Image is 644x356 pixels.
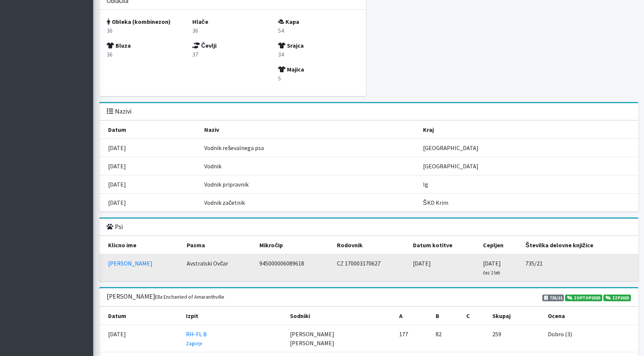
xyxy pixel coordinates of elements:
[99,139,200,157] td: [DATE]
[200,121,418,139] th: Naziv
[192,50,272,59] p: 37
[107,42,131,49] strong: Bluza
[285,325,395,352] td: [PERSON_NAME] [PERSON_NAME]
[255,254,332,282] td: 945000006089618
[107,26,187,35] p: 36
[192,42,217,49] strong: Čevlji
[521,236,638,254] th: Številka delovne knjižice
[278,66,304,73] strong: Majica
[543,307,638,325] th: Ocena
[182,236,255,254] th: Pasma
[186,330,207,347] a: RH-FL B Zagorje
[419,194,638,212] td: ŠKD Krim
[107,293,224,301] h3: [PERSON_NAME]
[99,325,181,352] td: [DATE]
[255,236,332,254] th: Mikročip
[278,42,304,49] strong: Srajca
[200,157,418,175] td: Vodnik
[431,325,462,352] td: 82
[521,254,638,282] td: 735/21
[488,307,544,325] th: Skupaj
[419,121,638,139] th: Kraj
[395,325,431,352] td: 177
[200,175,418,194] td: Vodnik pripravnik
[542,295,564,301] span: 735/21
[182,254,255,282] td: Avstralski Ovčar
[107,50,187,59] p: 36
[200,194,418,212] td: Vodnik začetnik
[565,295,602,301] a: ZOPTOP2025
[99,121,200,139] th: Datum
[107,18,171,25] strong: Obleka (kombinezon)
[332,254,408,282] td: CZ 170003170627
[99,307,181,325] th: Datum
[395,307,431,325] th: A
[419,175,638,194] td: Ig
[99,236,183,254] th: Klicno ime
[107,223,123,231] h3: Psi
[192,18,208,25] strong: Hlače
[99,175,200,194] td: [DATE]
[192,26,272,35] p: 36
[431,307,462,325] th: B
[488,325,544,352] td: 259
[408,254,479,282] td: [DATE]
[419,157,638,175] td: [GEOGRAPHIC_DATA]
[181,307,285,325] th: Izpit
[155,293,224,300] small: Ella Enchanted of Amaranthville
[408,236,479,254] th: Datum kotitve
[603,295,631,301] a: ZZP2025
[543,325,638,352] td: Dobro (3)
[200,139,418,157] td: Vodnik reševalnega psa
[332,236,408,254] th: Rodovnik
[278,50,358,59] p: 34
[107,108,132,115] h3: Nazivi
[479,236,521,254] th: Cepljen
[278,26,358,35] p: 54
[483,270,500,276] small: čez 2 leti
[99,194,200,212] td: [DATE]
[186,340,202,346] small: Zagorje
[419,139,638,157] td: [GEOGRAPHIC_DATA]
[99,157,200,175] td: [DATE]
[285,307,395,325] th: Sodniki
[278,18,299,25] strong: Kapa
[108,260,152,267] a: [PERSON_NAME]
[462,307,488,325] th: C
[278,74,358,83] p: S
[479,254,521,282] td: [DATE]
